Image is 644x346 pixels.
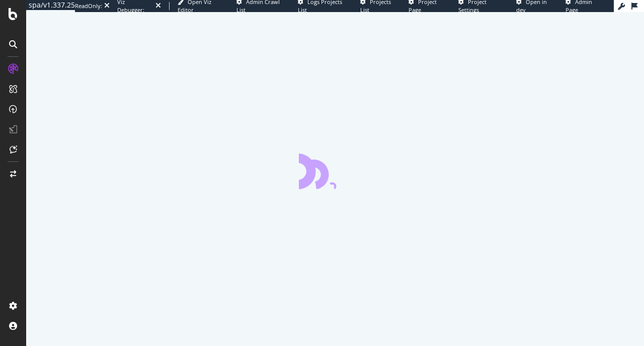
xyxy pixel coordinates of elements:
div: animation [299,153,371,189]
div: ReadOnly: [75,2,102,10]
